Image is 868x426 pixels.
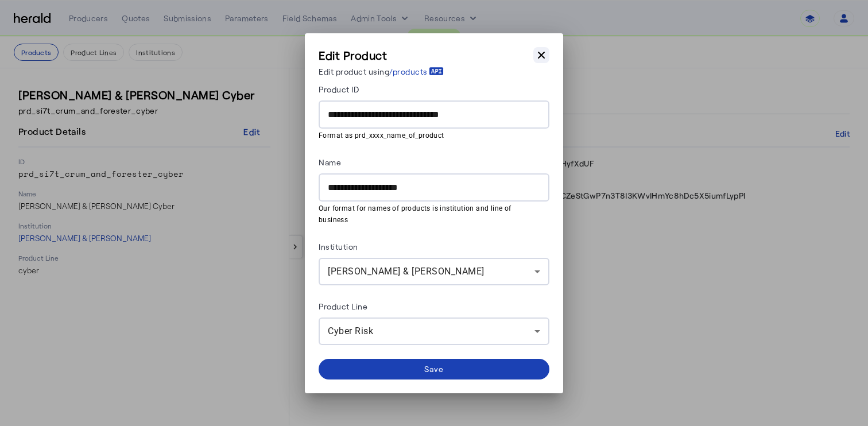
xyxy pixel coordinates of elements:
[319,301,367,311] label: Product Line
[319,84,359,94] label: Product ID
[319,242,358,251] label: Institution
[319,157,341,167] label: Name
[319,359,549,379] button: Save
[319,47,444,63] h3: Edit Product
[424,363,444,375] div: Save
[328,266,485,277] span: [PERSON_NAME] & [PERSON_NAME]
[319,129,542,141] mat-hint: Format as prd_xxxx_name_of_product
[328,326,373,336] span: Cyber Risk
[319,202,542,226] mat-hint: Our format for names of products is institution and line of business
[319,65,444,78] p: Edit product using
[389,65,444,78] a: /products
